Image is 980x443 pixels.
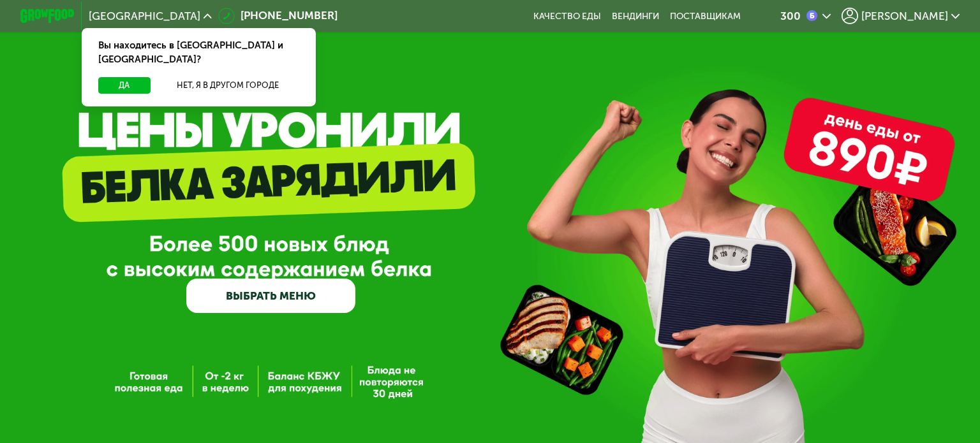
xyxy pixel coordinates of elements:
[98,77,151,94] button: Да
[612,11,659,22] a: Вендинги
[861,11,948,22] span: [PERSON_NAME]
[670,11,741,22] div: поставщикам
[156,77,299,94] button: Нет, я в другом городе
[186,279,356,312] a: ВЫБРАТЬ МЕНЮ
[89,11,200,22] span: [GEOGRAPHIC_DATA]
[533,11,601,22] a: Качество еды
[780,11,801,22] div: 300
[82,28,316,77] div: Вы находитесь в [GEOGRAPHIC_DATA] и [GEOGRAPHIC_DATA]?
[218,8,337,24] a: [PHONE_NUMBER]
